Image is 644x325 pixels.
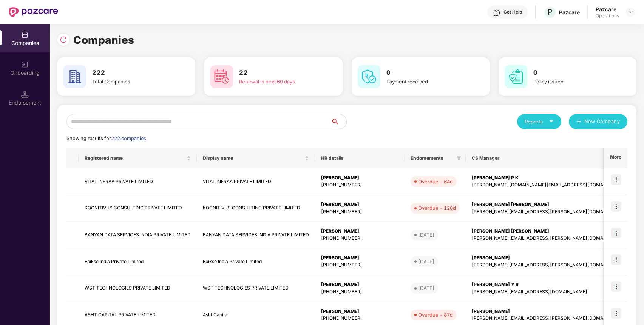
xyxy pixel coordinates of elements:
span: 222 companies. [111,136,147,141]
td: BANYAN DATA SERVICES INDIA PRIVATE LIMITED [79,222,197,248]
span: P [548,8,553,17]
button: plusNew Company [569,114,627,129]
img: svg+xml;base64,PHN2ZyBpZD0iQ29tcGFuaWVzIiB4bWxucz0iaHR0cDovL3d3dy53My5vcmcvMjAwMC9zdmciIHdpZHRoPS... [21,31,29,39]
div: Overdue - 64d [418,178,453,185]
span: Showing results for [66,136,147,141]
th: More [604,148,627,168]
td: KOGNITIVUS CONSULTING PRIVATE LIMITED [79,195,197,222]
div: Operations [596,13,619,19]
div: [PERSON_NAME] [321,201,398,208]
div: [PHONE_NUMBER] [321,262,398,269]
h3: 0 [533,68,615,78]
div: [PHONE_NUMBER] [321,315,398,322]
span: caret-down [549,119,554,124]
span: Registered name [85,155,185,161]
div: [PHONE_NUMBER] [321,208,398,216]
img: New Pazcare Logo [9,7,58,17]
span: plus [576,119,581,125]
button: search [331,114,347,129]
div: [PERSON_NAME][EMAIL_ADDRESS][PERSON_NAME][DOMAIN_NAME] [472,262,625,269]
span: CS Manager [472,155,619,161]
img: svg+xml;base64,PHN2ZyB4bWxucz0iaHR0cDovL3d3dy53My5vcmcvMjAwMC9zdmciIHdpZHRoPSI2MCIgaGVpZ2h0PSI2MC... [63,65,86,88]
div: Reports [525,118,554,125]
img: svg+xml;base64,PHN2ZyBpZD0iRHJvcGRvd24tMzJ4MzIiIHhtbG5zPSJodHRwOi8vd3d3LnczLm9yZy8yMDAwL3N2ZyIgd2... [627,9,633,15]
img: icon [611,228,621,238]
img: icon [611,254,621,265]
img: svg+xml;base64,PHN2ZyBpZD0iSGVscC0zMngzMiIgeG1sbnM9Imh0dHA6Ly93d3cudzMub3JnLzIwMDAvc3ZnIiB3aWR0aD... [493,9,500,17]
div: [DATE] [418,231,434,239]
h3: 222 [92,68,174,78]
img: icon [611,201,621,212]
h1: Companies [73,32,134,48]
div: Pazcare [559,9,580,16]
td: Epikso India Private Limited [79,248,197,275]
td: BANYAN DATA SERVICES INDIA PRIVATE LIMITED [197,222,315,248]
div: [PERSON_NAME] [PERSON_NAME] [472,228,625,235]
div: Total Companies [92,78,174,85]
span: New Company [584,118,620,125]
td: Epikso India Private Limited [197,248,315,275]
span: filter [455,154,463,163]
img: icon [611,308,621,319]
th: Display name [197,148,315,168]
div: [PERSON_NAME] [472,254,625,262]
img: svg+xml;base64,PHN2ZyB4bWxucz0iaHR0cDovL3d3dy53My5vcmcvMjAwMC9zdmciIHdpZHRoPSI2MCIgaGVpZ2h0PSI2MC... [505,65,527,88]
img: svg+xml;base64,PHN2ZyB3aWR0aD0iMjAiIGhlaWdodD0iMjAiIHZpZXdCb3g9IjAgMCAyMCAyMCIgZmlsbD0ibm9uZSIgeG... [21,61,29,68]
td: VITAL INFRAA PRIVATE LIMITED [79,168,197,195]
div: [PHONE_NUMBER] [321,182,398,189]
img: svg+xml;base64,PHN2ZyB4bWxucz0iaHR0cDovL3d3dy53My5vcmcvMjAwMC9zdmciIHdpZHRoPSI2MCIgaGVpZ2h0PSI2MC... [210,65,233,88]
div: Policy issued [533,78,615,85]
td: WST TECHNOLOGIES PRIVATE LIMITED [79,275,197,302]
div: Overdue - 120d [418,204,456,212]
div: [PERSON_NAME][EMAIL_ADDRESS][PERSON_NAME][DOMAIN_NAME] [472,235,625,242]
div: [PHONE_NUMBER] [321,235,398,242]
th: Registered name [79,148,197,168]
div: [PERSON_NAME] [321,174,398,182]
div: [PERSON_NAME] [321,254,398,262]
div: Pazcare [596,6,619,13]
div: [PERSON_NAME] [321,228,398,235]
div: [PERSON_NAME][EMAIL_ADDRESS][DOMAIN_NAME] [472,288,625,296]
div: Payment received [386,78,468,85]
div: [PERSON_NAME][DOMAIN_NAME][EMAIL_ADDRESS][DOMAIN_NAME] [472,182,625,189]
td: WST TECHNOLOGIES PRIVATE LIMITED [197,275,315,302]
div: [PERSON_NAME] [472,308,625,315]
span: filter [457,156,461,160]
th: HR details [315,148,405,168]
div: [PERSON_NAME] [PERSON_NAME] [472,201,625,208]
div: Get Help [503,9,522,15]
h3: 22 [239,68,321,78]
div: Overdue - 87d [418,311,453,319]
img: svg+xml;base64,PHN2ZyB4bWxucz0iaHR0cDovL3d3dy53My5vcmcvMjAwMC9zdmciIHdpZHRoPSI2MCIgaGVpZ2h0PSI2MC... [358,65,380,88]
div: [DATE] [418,258,434,265]
img: svg+xml;base64,PHN2ZyB3aWR0aD0iMTQuNSIgaGVpZ2h0PSIxNC41IiB2aWV3Qm94PSIwIDAgMTYgMTYiIGZpbGw9Im5vbm... [21,91,29,98]
div: [PERSON_NAME][EMAIL_ADDRESS][PERSON_NAME][DOMAIN_NAME] [472,208,625,216]
img: icon [611,281,621,292]
td: VITAL INFRAA PRIVATE LIMITED [197,168,315,195]
img: icon [611,174,621,185]
div: [PERSON_NAME] [321,281,398,288]
h3: 0 [386,68,468,78]
div: [PERSON_NAME] P K [472,174,625,182]
div: [PERSON_NAME][EMAIL_ADDRESS][PERSON_NAME][DOMAIN_NAME] [472,315,625,322]
div: [PERSON_NAME] [321,308,398,315]
div: [PHONE_NUMBER] [321,288,398,296]
span: Endorsements [411,155,454,161]
div: [PERSON_NAME] Y R [472,281,625,288]
td: KOGNITIVUS CONSULTING PRIVATE LIMITED [197,195,315,222]
img: svg+xml;base64,PHN2ZyBpZD0iUmVsb2FkLTMyeDMyIiB4bWxucz0iaHR0cDovL3d3dy53My5vcmcvMjAwMC9zdmciIHdpZH... [60,36,67,43]
div: Renewal in next 60 days [239,78,321,85]
span: Display name [203,155,303,161]
div: [DATE] [418,284,434,292]
span: search [331,119,346,125]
